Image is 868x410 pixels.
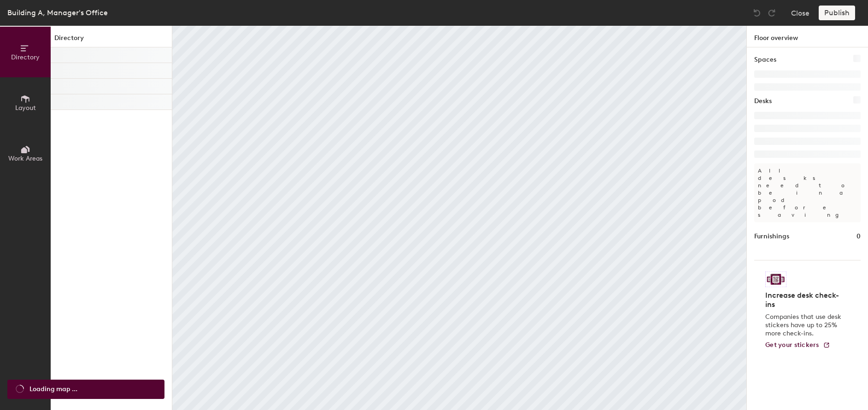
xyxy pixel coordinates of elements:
[747,26,868,47] h1: Floor overview
[754,163,861,222] p: All desks need to be in a pod before saving
[765,313,844,338] p: Companies that use desk stickers have up to 25% more check-ins.
[765,341,819,349] span: Get your stickers
[29,384,77,394] span: Loading map ...
[172,26,746,410] canvas: Map
[765,291,844,309] h4: Increase desk check-ins
[791,6,809,20] button: Close
[8,155,42,162] span: Work Areas
[754,55,776,65] h1: Spaces
[7,7,108,18] div: Building A, Manager's Office
[15,104,36,112] span: Layout
[752,8,762,17] img: Undo
[765,271,786,287] img: Sticker logo
[11,53,40,61] span: Directory
[767,8,776,17] img: Redo
[856,231,861,242] h1: 0
[765,341,830,349] a: Get your stickers
[754,231,789,242] h1: Furnishings
[51,33,172,47] h1: Directory
[754,96,772,106] h1: Desks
